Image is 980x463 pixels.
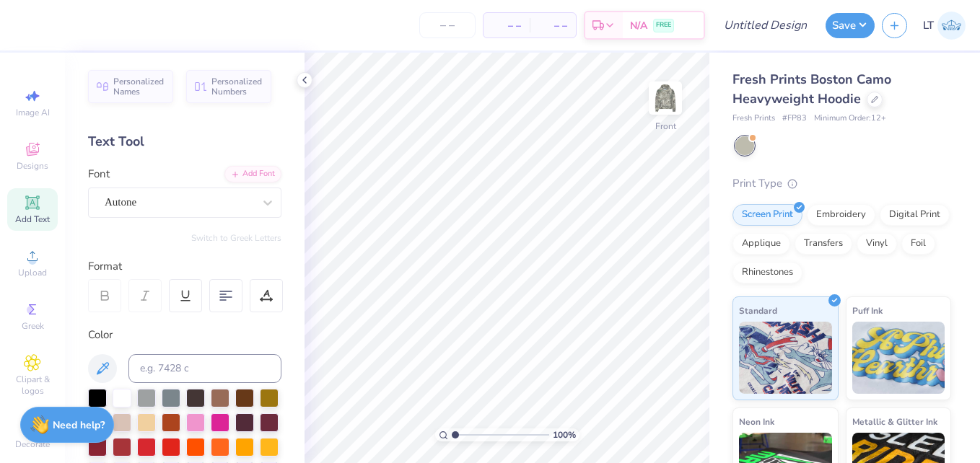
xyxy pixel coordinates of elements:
[732,71,891,107] span: Fresh Prints Boston Camo Heavyweight Hoodie
[656,20,671,30] span: FREE
[538,18,567,33] span: – –
[88,327,281,343] div: Color
[211,76,263,97] span: Personalized Numbers
[651,84,680,113] img: Front
[88,258,283,275] div: Format
[17,160,48,172] span: Designs
[814,113,886,125] span: Minimum Order: 12 +
[22,320,44,332] span: Greek
[732,233,790,255] div: Applique
[732,262,802,283] div: Rhinestones
[191,232,281,244] button: Switch to Greek Letters
[732,204,802,226] div: Screen Print
[739,414,774,429] span: Neon Ink
[857,233,897,255] div: Vinyl
[88,166,110,182] label: Font
[880,204,950,226] div: Digital Print
[852,322,945,394] img: Puff Ink
[53,418,105,432] strong: Need help?
[553,428,576,441] span: 100 %
[782,113,807,125] span: # FP83
[18,267,47,278] span: Upload
[923,17,934,34] span: LT
[492,18,521,33] span: – –
[923,12,966,40] a: LT
[739,303,777,318] span: Standard
[826,13,875,38] button: Save
[655,120,676,133] div: Front
[852,303,883,318] span: Puff Ink
[630,18,647,33] span: N/A
[732,113,775,125] span: Fresh Prints
[732,175,951,192] div: Print Type
[937,12,966,40] img: Lauren Templeton
[16,107,50,118] span: Image AI
[113,76,165,97] span: Personalized Names
[901,233,935,255] div: Foil
[224,166,281,182] div: Add Font
[807,204,875,226] div: Embroidery
[15,213,50,225] span: Add Text
[712,11,818,40] input: Untitled Design
[7,374,58,397] span: Clipart & logos
[795,233,852,255] div: Transfers
[15,438,50,450] span: Decorate
[739,322,832,394] img: Standard
[852,414,937,429] span: Metallic & Glitter Ink
[419,12,476,38] input: – –
[88,132,281,151] div: Text Tool
[128,354,281,383] input: e.g. 7428 c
